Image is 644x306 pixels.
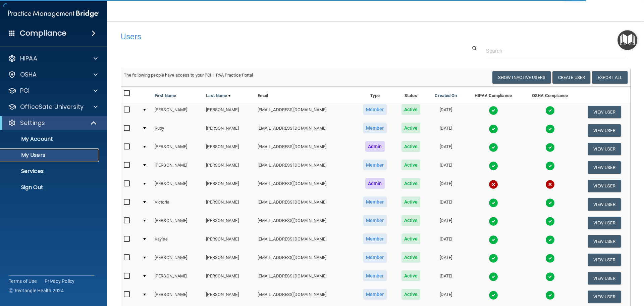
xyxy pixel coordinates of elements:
td: [PERSON_NAME] [152,140,203,158]
td: [PERSON_NAME] [203,232,255,251]
td: [PERSON_NAME] [203,214,255,232]
span: Member [363,233,387,244]
img: PMB logo [8,7,99,20]
span: Admin [365,178,385,189]
span: Active [401,289,421,300]
td: [PERSON_NAME] [203,288,255,306]
td: [DATE] [427,121,465,140]
td: [PERSON_NAME] [203,177,255,195]
a: OSHA [8,71,98,79]
td: [PERSON_NAME] [203,121,255,140]
img: cross.ca9f0e7f.svg [545,180,555,189]
td: [EMAIL_ADDRESS][DOMAIN_NAME] [255,103,356,121]
td: [DATE] [427,232,465,251]
img: tick.e7d51cea.svg [545,272,555,281]
span: Active [401,270,421,281]
span: Active [401,252,421,263]
td: [EMAIL_ADDRESS][DOMAIN_NAME] [255,269,356,288]
td: [EMAIL_ADDRESS][DOMAIN_NAME] [255,195,356,214]
img: tick.e7d51cea.svg [545,254,555,263]
span: Member [363,252,387,263]
td: Victoria [152,195,203,214]
span: Admin [365,141,385,152]
td: [PERSON_NAME] [152,158,203,177]
td: [EMAIL_ADDRESS][DOMAIN_NAME] [255,121,356,140]
span: Member [363,104,387,115]
img: tick.e7d51cea.svg [489,198,498,208]
button: View User [588,254,621,266]
td: [PERSON_NAME] [203,103,255,121]
img: tick.e7d51cea.svg [489,161,498,171]
td: [EMAIL_ADDRESS][DOMAIN_NAME] [255,288,356,306]
td: [PERSON_NAME] [203,158,255,177]
button: View User [588,143,621,155]
span: Active [401,233,421,244]
a: Terms of Use [9,278,37,285]
td: [EMAIL_ADDRESS][DOMAIN_NAME] [255,251,356,269]
td: [DATE] [427,158,465,177]
td: [DATE] [427,269,465,288]
td: [EMAIL_ADDRESS][DOMAIN_NAME] [255,158,356,177]
img: cross.ca9f0e7f.svg [489,180,498,189]
button: View User [588,272,621,285]
td: [PERSON_NAME] [152,214,203,232]
img: tick.e7d51cea.svg [489,235,498,245]
a: Export All [592,71,628,84]
th: Type [356,87,394,103]
img: tick.e7d51cea.svg [489,272,498,281]
span: Active [401,123,421,133]
span: Active [401,141,421,152]
p: My Account [4,136,96,142]
button: View User [588,124,621,137]
img: tick.e7d51cea.svg [545,124,555,134]
a: Last Name [206,92,231,100]
img: tick.e7d51cea.svg [489,291,498,300]
img: tick.e7d51cea.svg [489,106,498,115]
img: tick.e7d51cea.svg [489,124,498,134]
td: [PERSON_NAME] [203,140,255,158]
p: OSHA [20,71,37,79]
td: [DATE] [427,103,465,121]
img: tick.e7d51cea.svg [489,254,498,263]
img: tick.e7d51cea.svg [545,235,555,245]
span: Member [363,289,387,300]
img: tick.e7d51cea.svg [545,217,555,226]
p: Services [4,168,96,175]
td: [PERSON_NAME] [152,269,203,288]
th: Status [394,87,427,103]
p: OfficeSafe University [20,103,84,111]
a: OfficeSafe University [8,103,98,111]
button: View User [588,106,621,118]
a: First Name [155,92,176,100]
img: tick.e7d51cea.svg [489,143,498,152]
a: Privacy Policy [45,278,75,285]
img: tick.e7d51cea.svg [545,198,555,208]
button: View User [588,180,621,192]
button: View User [588,291,621,303]
span: Member [363,160,387,170]
img: tick.e7d51cea.svg [489,217,498,226]
span: Ⓒ Rectangle Health 2024 [9,287,64,294]
span: The following people have access to your PCIHIPAA Practice Portal [124,73,253,78]
td: Ruby [152,121,203,140]
p: HIPAA [20,54,37,62]
img: tick.e7d51cea.svg [545,161,555,171]
td: [PERSON_NAME] [152,288,203,306]
td: [DATE] [427,195,465,214]
a: PCI [8,87,98,95]
span: Member [363,270,387,281]
button: Show Inactive Users [492,71,551,84]
td: [EMAIL_ADDRESS][DOMAIN_NAME] [255,232,356,251]
span: Member [363,215,387,226]
td: [PERSON_NAME] [203,195,255,214]
span: Member [363,196,387,207]
input: Search [486,45,626,57]
img: tick.e7d51cea.svg [545,143,555,152]
a: Created On [435,92,457,100]
p: My Users [4,152,96,159]
td: [PERSON_NAME] [203,269,255,288]
td: [DATE] [427,251,465,269]
td: [DATE] [427,177,465,195]
span: Active [401,160,421,170]
td: [EMAIL_ADDRESS][DOMAIN_NAME] [255,140,356,158]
